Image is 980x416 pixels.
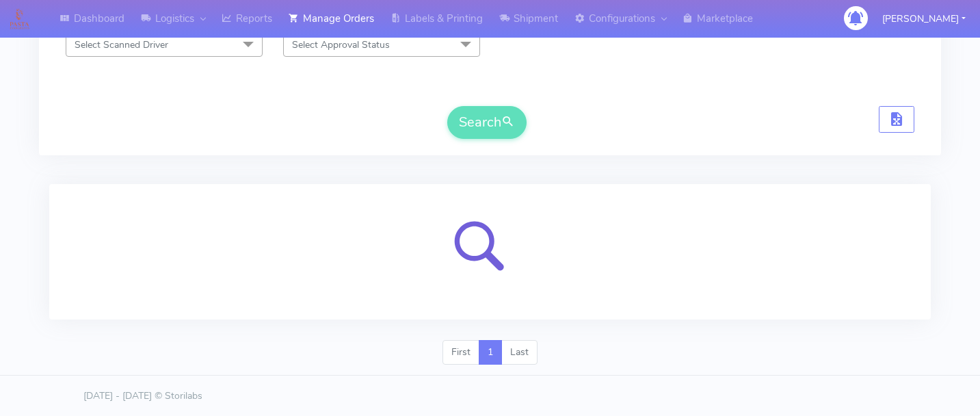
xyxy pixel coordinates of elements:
[75,38,168,51] span: Select Scanned Driver
[439,200,542,303] img: search-loader.svg
[872,5,976,33] button: [PERSON_NAME]
[479,340,502,365] a: 1
[447,106,527,139] button: Search
[292,38,390,51] span: Select Approval Status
